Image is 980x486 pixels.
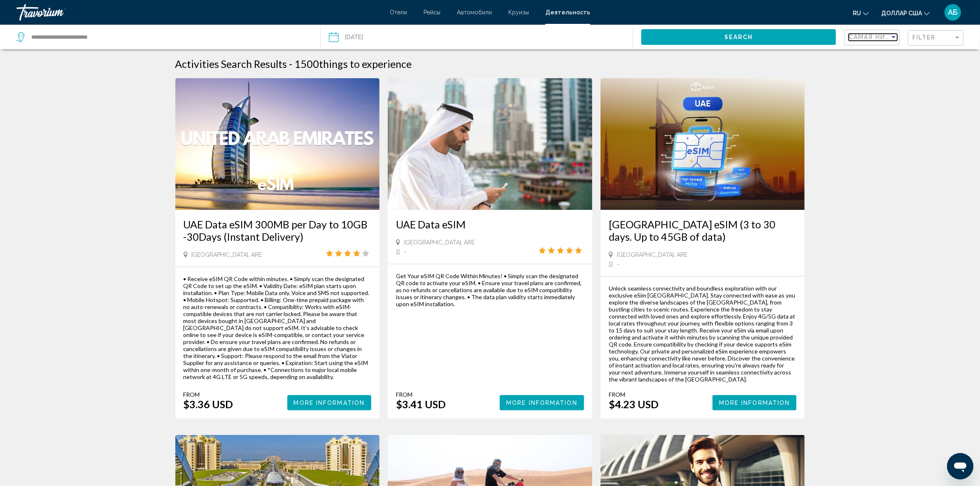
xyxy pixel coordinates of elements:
div: $3.41 USD [396,398,446,410]
div: Get Your eSIM QR Code Within Minutes! • Simply scan the designated QR code to activate your eSIM.... [396,272,584,307]
font: доллар США [881,10,922,16]
span: Filter [912,34,936,41]
mat-select: Sort by [849,34,897,41]
span: More Information [294,400,365,406]
span: - [617,261,619,267]
a: Деятельность [545,9,590,16]
span: [GEOGRAPHIC_DATA], ARE [404,239,475,246]
div: Unlock seamless connectivity and boundless exploration with our exclusive eSim [GEOGRAPHIC_DATA].... [609,285,797,383]
button: Изменить валюту [881,7,930,19]
a: Травориум [16,4,382,21]
button: Изменить язык [853,7,869,19]
img: db.jpg [388,78,592,210]
span: - [404,249,407,255]
span: Самая низкая цена [849,34,925,40]
a: Автомобили [457,9,492,16]
div: $4.23 USD [609,398,659,410]
h1: Activities Search Results [175,58,287,70]
a: UAE Data eSIM 300MB per Day to 10GB -30Days (Instant Delivery) [184,218,372,243]
div: $3.36 USD [184,398,233,410]
span: More Information [506,400,577,406]
span: [GEOGRAPHIC_DATA], ARE [192,251,262,258]
span: - [289,58,293,70]
a: Отели [390,9,407,16]
div: • Receive eSIM QR Code within minutes. • Simply scan the designated QR Code to set up the eSIM. •... [184,275,372,380]
font: АБ [948,8,958,16]
button: More Information [287,395,372,410]
img: 0a.jpg [175,78,380,210]
span: things to experience [319,58,412,70]
font: ru [853,10,861,16]
span: Search [724,34,753,41]
button: More Information [500,395,584,410]
iframe: Кнопка запуска окна обмена сообщениями [947,453,973,479]
button: Меню пользователя [942,4,964,21]
a: [GEOGRAPHIC_DATA] eSIM (3 to 30 days. Up to 45GB of data) [609,218,797,243]
h2: 1500 [295,58,412,70]
div: From [184,391,233,398]
a: Рейсы [424,9,440,16]
button: Filter [908,30,964,47]
span: More Information [719,400,790,406]
button: Search [641,29,836,44]
a: Круизы [508,9,529,16]
div: From [396,391,446,398]
button: More Information [712,395,797,410]
a: UAE Data eSIM [396,218,584,230]
span: [GEOGRAPHIC_DATA], ARE [617,251,687,258]
img: c3.jpg [601,78,805,210]
div: From [609,391,659,398]
button: Date: Aug 17, 2025 [329,25,633,49]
